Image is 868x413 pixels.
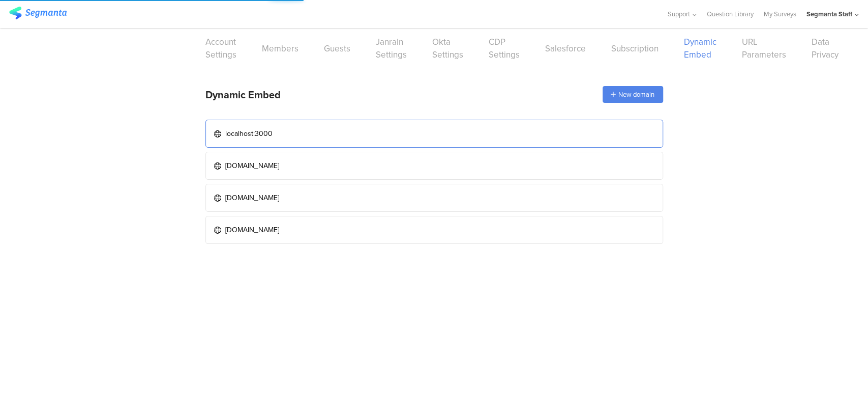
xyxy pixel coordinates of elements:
[668,9,690,19] span: Support
[545,42,586,55] a: Salesforce
[376,36,407,61] a: Janrain Settings
[618,90,654,99] span: New domain
[324,42,350,55] a: Guests
[611,42,659,55] a: Subscription
[225,225,279,235] div: [DOMAIN_NAME]
[205,87,281,102] div: Dynamic Embed
[225,192,279,203] div: [DOMAIN_NAME]
[225,160,279,171] div: [DOMAIN_NAME]
[225,128,273,139] div: localhost:3000
[205,216,663,244] a: [DOMAIN_NAME]
[205,36,236,61] a: Account Settings
[262,42,298,55] a: Members
[9,7,67,19] img: segmanta logo
[489,36,520,61] a: CDP Settings
[205,184,663,212] a: [DOMAIN_NAME]
[432,36,463,61] a: Okta Settings
[812,36,839,61] a: Data Privacy
[742,36,786,61] a: URL Parameters
[205,152,663,180] a: [DOMAIN_NAME]
[806,9,852,19] div: Segmanta Staff
[205,120,663,148] a: localhost:3000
